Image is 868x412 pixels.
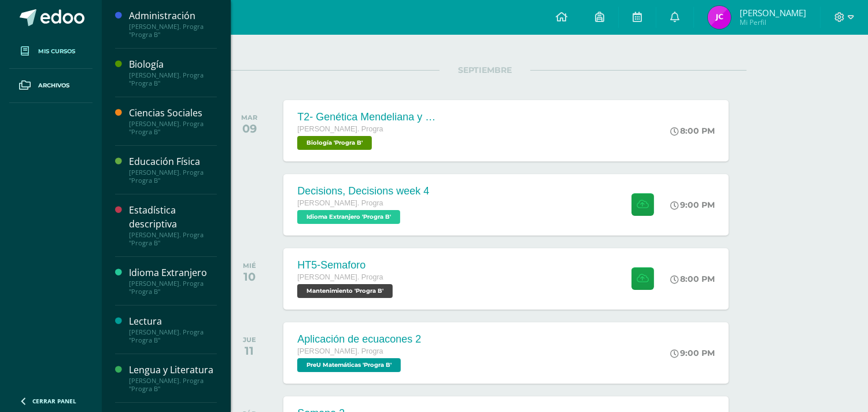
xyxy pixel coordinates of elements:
a: Administración[PERSON_NAME]. Progra "Progra B" [129,9,217,39]
div: Biología [129,58,217,71]
div: 09 [241,122,257,135]
div: MAR [241,113,257,122]
div: Decisions, Decisions week 4 [297,185,429,197]
span: [PERSON_NAME]. Progra [297,273,383,281]
span: Mantenimiento 'Progra B' [297,284,393,298]
div: Lectura [129,315,217,328]
span: Cerrar panel [32,397,76,405]
div: 9:00 PM [670,348,715,358]
div: [PERSON_NAME]. Progra "Progra B" [129,71,217,87]
a: Biología[PERSON_NAME]. Progra "Progra B" [129,58,217,87]
div: MIÉ [243,262,256,270]
span: Mi Perfil [740,17,806,27]
a: Lectura[PERSON_NAME]. Progra "Progra B" [129,315,217,344]
div: 9:00 PM [670,200,715,210]
div: [PERSON_NAME]. Progra "Progra B" [129,279,217,296]
div: 8:00 PM [670,126,715,136]
img: 4549e869bd1a71b294ac60c510dba8c5.png [708,6,731,29]
a: Educación Física[PERSON_NAME]. Progra "Progra B" [129,155,217,185]
div: Ciencias Sociales [129,106,217,120]
span: PreU Matemáticas 'Progra B' [297,358,401,372]
div: 8:00 PM [670,274,715,284]
div: Estadística descriptiva [129,204,217,230]
div: [PERSON_NAME]. Progra "Progra B" [129,23,217,39]
div: Lengua y Literatura [129,363,217,377]
a: Mis cursos [9,35,93,69]
span: Archivos [38,81,69,90]
span: Idioma Extranjero 'Progra B' [297,210,400,224]
div: Administración [129,9,217,23]
span: Mis cursos [38,47,75,56]
span: [PERSON_NAME]. Progra [297,125,383,133]
div: Educación Física [129,155,217,168]
div: 11 [243,344,256,358]
div: [PERSON_NAME]. Progra "Progra B" [129,168,217,185]
div: 10 [243,270,256,284]
div: Idioma Extranjero [129,266,217,279]
a: Archivos [9,69,93,103]
div: HT5-Semaforo [297,259,396,271]
div: Aplicación de ecuacones 2 [297,333,421,345]
span: [PERSON_NAME]. Progra [297,347,383,355]
div: [PERSON_NAME]. Progra "Progra B" [129,328,217,344]
div: [PERSON_NAME]. Progra "Progra B" [129,120,217,136]
div: [PERSON_NAME]. Progra "Progra B" [129,231,217,247]
div: T2- Genética Mendeliana y sus aplicaciones [297,111,436,123]
a: Ciencias Sociales[PERSON_NAME]. Progra "Progra B" [129,106,217,136]
span: SEPTIEMBRE [439,65,530,75]
div: [PERSON_NAME]. Progra "Progra B" [129,377,217,393]
a: Lengua y Literatura[PERSON_NAME]. Progra "Progra B" [129,363,217,393]
a: Estadística descriptiva[PERSON_NAME]. Progra "Progra B" [129,204,217,247]
span: Biología 'Progra B' [297,136,372,150]
a: Idioma Extranjero[PERSON_NAME]. Progra "Progra B" [129,266,217,296]
span: [PERSON_NAME]. Progra [297,199,383,207]
span: [PERSON_NAME] [740,7,806,19]
div: JUE [243,336,256,344]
